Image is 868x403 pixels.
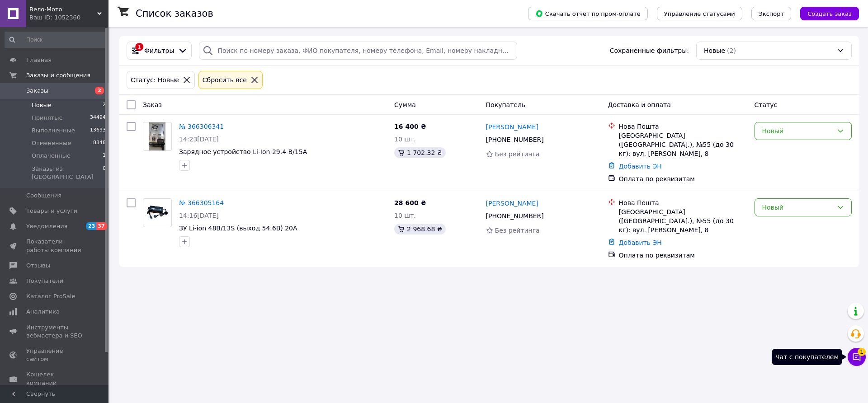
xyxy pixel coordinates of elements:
span: (2) [727,47,736,54]
div: 2 968.68 ₴ [394,224,446,234]
a: Добавить ЭН [619,239,662,246]
span: 14:23[DATE] [179,136,219,143]
span: 28 600 ₴ [394,199,426,206]
span: Заказы и сообщения [26,71,90,80]
div: Чат с покупателем [772,349,842,365]
span: 0 [103,165,106,181]
span: Заказы [26,87,48,95]
span: Главная [26,56,52,64]
span: Показатели работы компании [26,238,84,254]
span: Кошелек компании [26,370,84,387]
span: 8848 [93,139,106,147]
span: 13693 [90,127,106,135]
a: Добавить ЭН [619,163,662,170]
h1: Список заказов [136,8,213,19]
span: Сумма [394,101,416,108]
div: [GEOGRAPHIC_DATA] ([GEOGRAPHIC_DATA].), №55 (до 30 кг): вул. [PERSON_NAME], 8 [619,207,747,234]
img: Фото товару [149,122,166,150]
span: Без рейтинга [495,150,540,158]
a: Фото товару [143,122,172,151]
a: [PERSON_NAME] [486,199,538,208]
div: [GEOGRAPHIC_DATA] ([GEOGRAPHIC_DATA].), №55 (до 30 кг): вул. [PERSON_NAME], 8 [619,131,747,158]
span: Сообщения [26,192,61,200]
div: Статус: Новые [129,75,181,85]
input: Поиск [5,32,107,48]
span: [PHONE_NUMBER] [486,136,544,143]
span: 10 шт. [394,212,416,219]
span: Заказы из [GEOGRAPHIC_DATA] [32,165,103,181]
a: № 366306341 [179,123,224,130]
span: Каталог ProSale [26,292,75,300]
a: [PERSON_NAME] [486,122,538,131]
span: 2 [95,87,104,94]
span: Фильтры [144,46,174,55]
span: 2 [103,101,106,109]
img: Фото товару [147,199,168,227]
button: Чат с покупателем1 [848,348,866,366]
a: ЗУ Li-ion 48B/13S (выход 54.6В) 20A [179,225,297,232]
div: Нова Пошта [619,122,747,131]
span: Новые [32,101,52,109]
span: 10 шт. [394,136,416,143]
div: Нова Пошта [619,198,747,207]
span: Отзывы [26,262,50,270]
div: Оплата по реквизитам [619,251,747,260]
a: № 366305164 [179,199,224,206]
span: Новые [704,46,725,55]
div: Новый [762,202,833,212]
span: Принятые [32,114,63,122]
span: Вело-Мото [29,5,97,14]
span: Управление статусами [664,10,735,17]
span: 16 400 ₴ [394,123,426,130]
span: [PHONE_NUMBER] [486,212,544,220]
span: 14:16[DATE] [179,212,219,219]
button: Управление статусами [657,7,742,20]
span: Покупатель [486,101,526,108]
span: Товары и услуги [26,207,77,215]
span: Доставка и оплата [608,101,671,108]
span: Выполненные [32,127,75,135]
span: Скачать отчет по пром-оплате [535,9,641,18]
div: Сбросить все [201,75,249,85]
span: Аналитика [26,308,60,316]
div: Новый [762,126,833,136]
span: Статус [755,101,778,108]
span: Управление сайтом [26,347,84,363]
div: Ваш ID: 1052360 [29,14,108,22]
span: Экспорт [759,10,784,17]
span: Инструменты вебмастера и SEO [26,323,84,340]
span: Покупатели [26,277,63,285]
span: Отмененные [32,139,71,147]
span: Уведомления [26,222,67,230]
button: Экспорт [751,7,791,20]
a: Фото товару [143,198,172,227]
a: Создать заказ [791,9,859,17]
span: 1 [103,152,106,160]
input: Поиск по номеру заказа, ФИО покупателя, номеру телефона, Email, номеру накладной [199,42,517,60]
div: Оплата по реквизитам [619,174,747,183]
button: Скачать отчет по пром-оплате [528,7,648,20]
span: Создать заказ [807,10,852,17]
span: Оплаченные [32,152,71,160]
span: 34494 [90,114,106,122]
span: Сохраненные фильтры: [610,46,689,55]
button: Создать заказ [800,7,859,20]
div: 1 702.32 ₴ [394,147,446,158]
span: Заказ [143,101,162,108]
a: Зарядное устройство Li-Ion 29.4 B/15А [179,148,307,155]
span: 23 [86,222,96,230]
span: 1 [858,345,866,353]
span: 37 [96,222,107,230]
span: Без рейтинга [495,227,540,234]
